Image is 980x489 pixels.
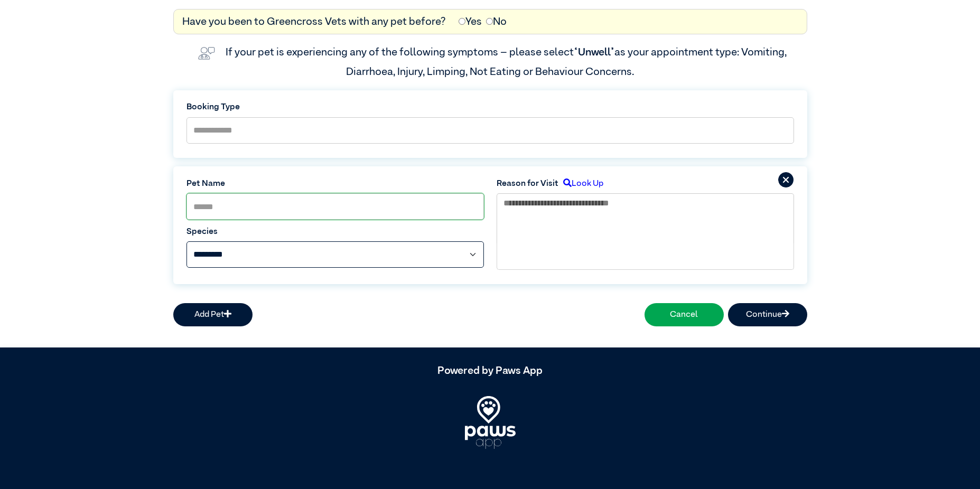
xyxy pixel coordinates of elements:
[194,43,219,64] img: vet
[173,364,807,377] h5: Powered by Paws App
[186,101,794,114] label: Booking Type
[486,18,493,25] input: No
[558,177,603,190] label: Look Up
[226,47,789,77] label: If your pet is experiencing any of the following symptoms – please select as your appointment typ...
[186,225,484,238] label: Species
[645,303,724,326] button: Cancel
[459,14,482,30] label: Yes
[728,303,807,326] button: Continue
[486,14,507,30] label: No
[574,47,614,58] span: “Unwell”
[459,18,465,25] input: Yes
[186,177,484,190] label: Pet Name
[465,396,516,449] img: PawsApp
[182,14,446,30] label: Have you been to Greencross Vets with any pet before?
[173,303,253,326] button: Add Pet
[497,177,558,190] label: Reason for Visit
